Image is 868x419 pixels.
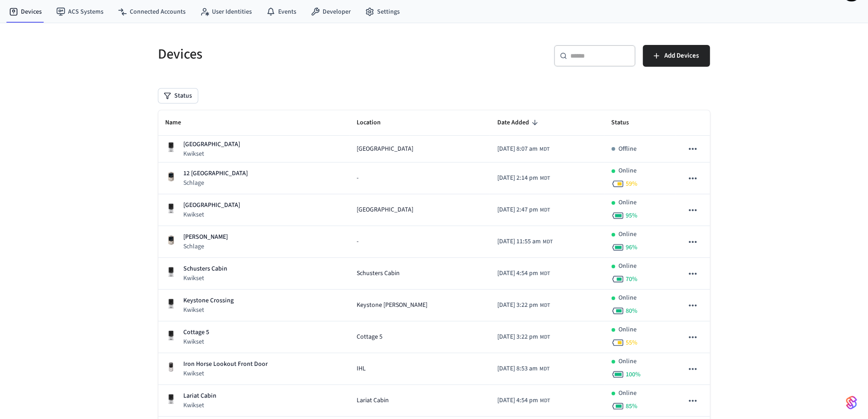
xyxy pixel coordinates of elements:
div: America/Denver [497,144,549,154]
span: [GEOGRAPHIC_DATA] [357,205,414,215]
p: Online [619,325,637,335]
span: MDT [540,206,550,214]
div: America/Denver [497,364,549,374]
p: [PERSON_NAME] [184,232,228,242]
span: - [357,173,359,183]
span: [DATE] 2:14 pm [497,173,538,183]
span: [DATE] 2:47 pm [497,205,538,215]
span: Status [612,116,641,130]
p: Cottage 5 [184,328,210,337]
span: Cottage 5 [357,332,383,342]
img: Kwikset Halo Touchscreen Wifi Enabled Smart Lock, Polished Chrome, Front [166,394,177,404]
a: Connected Accounts [111,4,193,20]
span: 96 % [626,243,638,252]
span: MDT [540,174,550,182]
span: 59 % [626,179,638,188]
p: Schlage [184,242,228,251]
div: America/Denver [497,332,550,342]
span: Lariat Cabin [357,396,389,405]
h5: Devices [158,45,429,64]
p: [GEOGRAPHIC_DATA] [184,201,240,210]
img: Schlage Sense Smart Deadbolt with Camelot Trim, Front [166,235,177,246]
span: IHL [357,364,366,374]
span: Location [357,116,393,130]
p: Kwikset [184,274,228,283]
a: Settings [358,4,407,20]
span: Keystone [PERSON_NAME] [357,301,428,310]
p: Online [619,293,637,303]
span: - [357,237,359,246]
div: America/Denver [497,269,550,278]
span: MDT [539,365,549,373]
p: Keystone Crossing [184,296,234,306]
img: Kwikset Halo Touchscreen Wifi Enabled Smart Lock, Polished Chrome, Front [166,298,177,309]
p: [GEOGRAPHIC_DATA] [184,140,240,149]
span: MDT [539,145,549,153]
span: [DATE] 11:55 am [497,237,541,246]
span: [DATE] 8:53 am [497,364,538,374]
div: America/Denver [497,237,553,246]
span: 80 % [626,306,638,315]
p: Online [619,166,637,176]
button: Add Devices [643,45,710,67]
p: 12 [GEOGRAPHIC_DATA] [184,169,248,178]
p: Lariat Cabin [184,391,217,401]
span: 100 % [626,370,641,379]
span: MDT [540,397,550,405]
span: Name [166,116,193,130]
p: Kwikset [184,210,240,219]
a: Developer [304,4,358,20]
img: Schlage Sense Smart Deadbolt with Camelot Trim, Front [166,171,177,182]
button: Status [158,89,198,103]
a: Devices [2,4,49,20]
p: Schlage [184,178,248,187]
p: Online [619,230,637,239]
span: [DATE] 3:22 pm [497,332,538,342]
p: Schusters Cabin [184,264,228,274]
div: America/Denver [497,396,550,405]
img: SeamLogoGradient.69752ec5.svg [846,395,857,410]
a: Events [259,4,304,20]
span: MDT [540,301,550,310]
p: Offline [619,144,637,154]
p: Online [619,389,637,398]
img: Kwikset Halo Touchscreen Wifi Enabled Smart Lock, Polished Chrome, Front [166,142,177,153]
span: MDT [543,238,553,246]
span: [DATE] 4:54 pm [497,269,538,278]
span: 95 % [626,211,638,220]
div: America/Denver [497,173,550,183]
p: Kwikset [184,337,210,346]
img: Kwikset Halo Touchscreen Wifi Enabled Smart Lock, Polished Chrome, Front [166,203,177,214]
span: 70 % [626,275,638,284]
a: User Identities [193,4,259,20]
p: Online [619,198,637,207]
span: Date Added [497,116,541,130]
span: [DATE] 3:22 pm [497,301,538,310]
div: America/Denver [497,301,550,310]
span: Schusters Cabin [357,269,400,278]
a: ACS Systems [49,4,111,20]
div: America/Denver [497,205,550,215]
span: MDT [540,333,550,341]
img: Kwikset Halo Touchscreen Wifi Enabled Smart Lock, Polished Chrome, Front [166,266,177,277]
p: Kwikset [184,369,268,378]
span: [DATE] 4:54 pm [497,396,538,405]
span: [GEOGRAPHIC_DATA] [357,144,414,154]
span: MDT [540,270,550,278]
span: [DATE] 8:07 am [497,144,538,154]
img: Yale Assure Touchscreen Wifi Smart Lock, Satin Nickel, Front [166,362,177,373]
span: 55 % [626,338,638,347]
p: Iron Horse Lookout Front Door [184,360,268,369]
p: Online [619,261,637,271]
p: Online [619,357,637,366]
img: Kwikset Halo Touchscreen Wifi Enabled Smart Lock, Polished Chrome, Front [166,330,177,341]
p: Kwikset [184,306,234,315]
p: Kwikset [184,149,240,158]
span: Add Devices [665,50,699,62]
span: 85 % [626,402,638,411]
p: Kwikset [184,401,217,410]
